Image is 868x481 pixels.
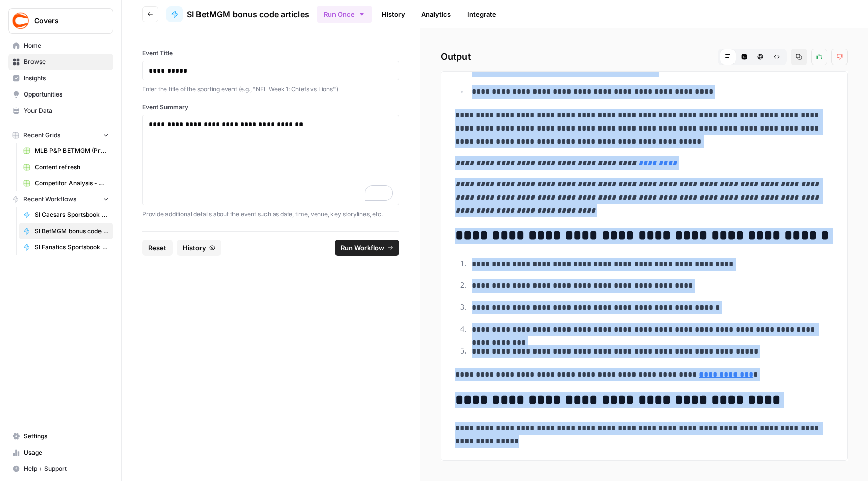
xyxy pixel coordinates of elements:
[23,195,76,204] span: Recent Workflows
[142,209,399,219] p: Provide additional details about the event such as date, time, venue, key storylines, etc.
[24,41,109,50] span: Home
[8,191,113,207] button: Recent Workflows
[19,207,113,223] a: SI Caesars Sportsbook promo code articles
[19,175,113,191] a: Competitor Analysis - URL Specific Grid
[12,12,30,30] img: Covers Logo
[441,49,848,65] h2: Output
[142,84,399,94] p: Enter the title of the sporting event (e.g., "NFL Week 1: Chiefs vs Lions")
[34,16,95,26] span: Covers
[24,74,109,83] span: Insights
[19,239,113,255] a: SI Fanatics Sportsbook promo articles
[35,163,109,172] span: Content refresh
[341,243,384,253] span: Run Workflow
[8,428,113,444] a: Settings
[19,223,113,239] a: SI BetMGM bonus code articles
[35,179,109,188] span: Competitor Analysis - URL Specific Grid
[8,127,113,143] button: Recent Grids
[35,146,109,155] span: MLB P&P BETMGM (Production) Grid (1)
[461,6,503,22] a: Integrate
[8,461,113,477] button: Help + Support
[8,8,113,34] button: Workspace: Covers
[187,8,309,20] span: SI BetMGM bonus code articles
[166,6,309,22] a: SI BetMGM bonus code articles
[24,432,109,441] span: Settings
[24,57,109,67] span: Browse
[19,143,113,159] a: MLB P&P BETMGM (Production) Grid (1)
[24,90,109,99] span: Opportunities
[149,119,393,201] div: To enrich screen reader interactions, please activate Accessibility in Grammarly extension settings
[8,38,113,54] a: Home
[35,210,109,219] span: SI Caesars Sportsbook promo code articles
[142,103,399,112] label: Event Summary
[177,240,221,256] button: History
[376,6,411,22] a: History
[24,106,109,115] span: Your Data
[183,243,206,253] span: History
[8,70,113,86] a: Insights
[142,240,173,256] button: Reset
[8,103,113,119] a: Your Data
[8,86,113,103] a: Opportunities
[19,159,113,175] a: Content refresh
[148,243,166,253] span: Reset
[317,6,372,23] button: Run Once
[35,227,109,236] span: SI BetMGM bonus code articles
[8,444,113,461] a: Usage
[335,240,399,256] button: Run Workflow
[35,243,109,252] span: SI Fanatics Sportsbook promo articles
[415,6,457,22] a: Analytics
[23,131,60,140] span: Recent Grids
[24,464,109,473] span: Help + Support
[142,49,399,58] label: Event Title
[8,54,113,70] a: Browse
[24,448,109,457] span: Usage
